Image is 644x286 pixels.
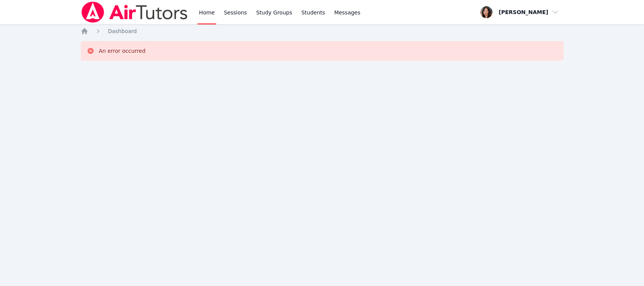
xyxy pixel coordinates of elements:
[108,28,137,34] span: Dashboard
[334,9,360,16] span: Messages
[81,27,564,35] nav: Breadcrumb
[108,27,137,35] a: Dashboard
[81,2,188,23] img: Air Tutors
[99,47,146,55] div: An error occurred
